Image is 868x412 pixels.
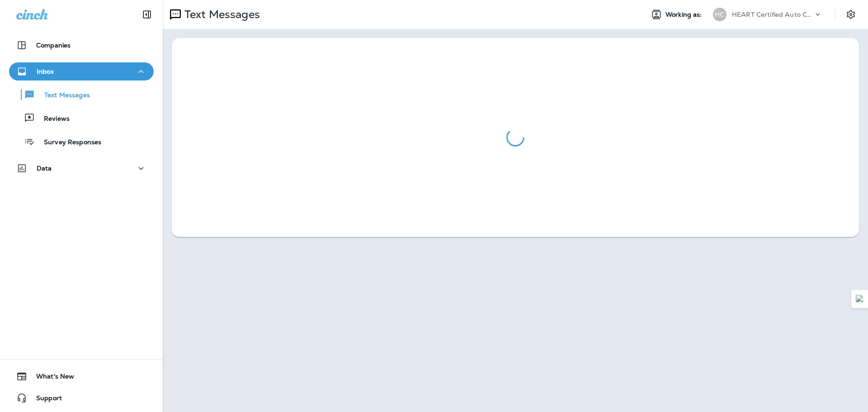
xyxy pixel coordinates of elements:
[27,373,74,384] span: What's New
[181,8,260,21] p: Text Messages
[9,159,154,177] button: Data
[37,165,52,172] p: Data
[35,115,70,123] p: Reviews
[37,68,54,75] p: Inbox
[843,6,859,23] button: Settings
[732,11,813,18] p: HEART Certified Auto Care
[35,91,90,100] p: Text Messages
[9,389,154,407] button: Support
[9,36,154,54] button: Companies
[856,295,864,303] img: Detect Auto
[665,11,704,19] span: Working as:
[9,85,154,104] button: Text Messages
[9,109,154,128] button: Reviews
[9,367,154,385] button: What's New
[35,138,101,147] p: Survey Responses
[713,8,726,21] div: HC
[9,62,154,81] button: Inbox
[134,5,160,24] button: Collapse Sidebar
[9,132,154,151] button: Survey Responses
[36,42,71,49] p: Companies
[27,394,62,405] span: Support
